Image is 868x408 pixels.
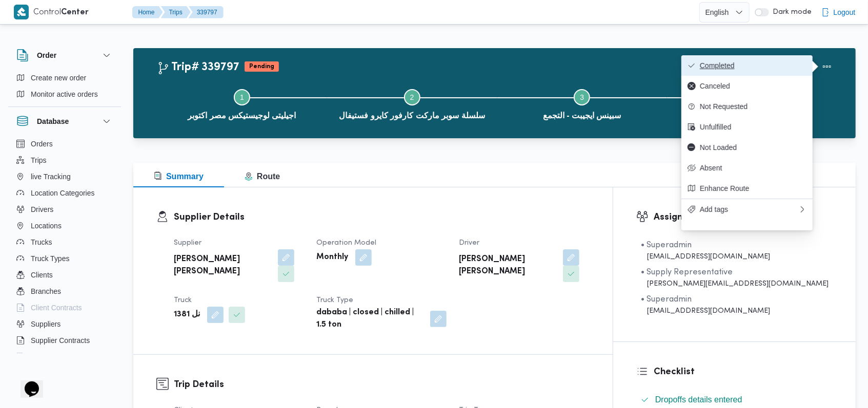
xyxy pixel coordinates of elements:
button: live Tracking [12,168,117,185]
div: [PERSON_NAME][EMAIL_ADDRESS][DOMAIN_NAME] [641,278,829,289]
button: Branches [12,283,117,299]
span: Trips [31,154,47,166]
div: • Supply Representative [641,266,829,278]
span: Supplier [174,240,201,246]
h2: Trip# 339797 [157,61,239,74]
span: Drivers [31,203,53,216]
h3: Trip Details [174,378,590,392]
span: Unfulfilled [700,123,806,131]
b: [PERSON_NAME] [PERSON_NAME] [459,253,556,278]
button: Absent [681,158,813,178]
div: • Superadmin [641,293,770,306]
div: • Superadmin [641,239,770,251]
button: Locations [12,218,117,234]
button: Location Categories [12,185,117,201]
span: سبينس ايجيبت - التجمع [543,110,621,122]
span: Driver [459,240,479,246]
button: Supplier Contracts [12,332,117,349]
button: Canceled [681,76,813,96]
button: اجيليتى لوجيستيكس مصر اكتوبر [157,77,327,130]
span: Create new order [31,72,86,84]
h3: Order [37,49,56,61]
b: Center [62,9,89,16]
button: Order [16,49,113,61]
button: Suppliers [12,316,117,332]
span: Supplier Contracts [31,334,90,347]
span: Monitor active orders [31,88,98,100]
span: Branches [31,285,61,297]
span: Completed [700,61,806,70]
button: Client Contracts [12,299,117,316]
button: Home [132,6,163,18]
span: 1 [240,93,244,101]
button: Monitor active orders [12,86,117,102]
span: اجيليتى لوجيستيكس مصر اكتوبر [188,110,296,122]
span: Dropoffs details entered [655,395,742,404]
span: • Superadmin mostafa.elrouby@illa.com.eg [641,293,770,316]
span: Client Contracts [31,302,82,314]
span: Devices [31,351,56,363]
h3: Checklist [654,365,833,379]
span: Truck Type [316,297,353,304]
button: 339797 [189,6,224,18]
button: Not Loaded [681,137,813,158]
span: Not Requested [700,102,806,111]
span: 3 [580,93,584,101]
button: Not Requested [681,96,813,117]
span: • Supply Representative mohamed.sabry@illa.com.eg [641,266,829,289]
button: Orders [12,136,117,152]
div: Database [8,136,121,357]
b: Monthly [316,251,348,264]
h3: Supplier Details [174,210,590,224]
iframe: chat widget [10,367,43,398]
button: Add tags [681,199,813,220]
button: Actions [817,56,837,77]
span: live Tracking [31,170,71,183]
span: Truck [174,297,192,304]
b: dababa | closed | chilled | 1.5 ton [316,307,423,331]
b: نل 1381 [174,309,200,321]
button: Unfulfilled [681,117,813,137]
div: [EMAIL_ADDRESS][DOMAIN_NAME] [641,306,770,316]
button: Clients [12,267,117,283]
button: Completed [681,55,813,76]
span: Trucks [31,236,52,248]
button: بزنس برنتر للجملة العبور [667,77,837,130]
button: سلسلة سوبر ماركت كارفور كايرو فستيفال [327,77,497,130]
span: Suppliers [31,318,60,330]
span: • Superadmin karim.ragab@illa.com.eg [641,239,770,262]
span: Locations [31,220,62,232]
span: Route [245,172,280,181]
b: Pending [249,63,274,70]
h3: Assignees [654,210,833,224]
button: Trips [161,6,191,18]
span: Dropoffs details entered [655,394,742,406]
button: Trips [12,152,117,168]
span: Pending [245,61,279,72]
span: Clients [31,269,53,281]
button: Logout [817,2,860,23]
button: Create new order [12,70,117,86]
span: Enhance Route [700,184,806,192]
button: Enhance Route [681,178,813,199]
div: [EMAIL_ADDRESS][DOMAIN_NAME] [641,251,770,262]
button: Trucks [12,234,117,250]
h3: Database [37,115,69,127]
button: Drivers [12,201,117,218]
span: Add tags [700,205,798,213]
b: [PERSON_NAME] [PERSON_NAME] [174,253,271,278]
span: Orders [31,138,53,150]
button: Dropoffs details entered [637,392,833,408]
span: Absent [700,164,806,172]
button: سبينس ايجيبت - التجمع [497,77,668,130]
span: Dark mode [769,8,812,16]
span: سلسلة سوبر ماركت كارفور كايرو فستيفال [339,110,485,122]
span: Location Categories [31,187,95,199]
span: Not Loaded [700,143,806,152]
span: Truck Types [31,252,69,265]
span: Summary [154,172,204,181]
button: Database [16,115,113,127]
span: 2 [410,93,414,101]
div: Order [8,70,121,106]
